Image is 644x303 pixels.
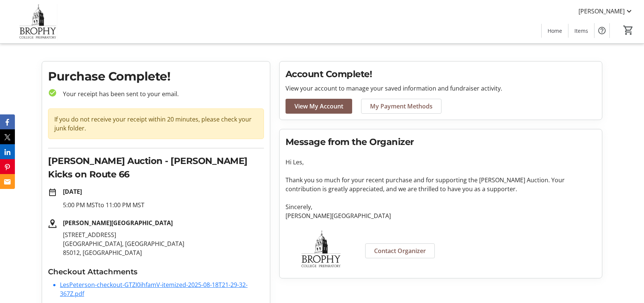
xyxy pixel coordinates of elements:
a: Items [568,24,594,38]
button: Help [594,23,609,38]
div: If you do not receive your receipt within 20 minutes, please check your junk folder. [48,108,264,139]
p: Hi Les, [286,158,596,167]
button: [PERSON_NAME] [573,5,640,17]
span: View My Account [294,102,343,111]
mat-icon: check_circle [48,88,57,97]
img: Brophy College Preparatory logo [286,229,357,269]
strong: [DATE] [63,187,82,196]
span: My Payment Methods [370,102,433,111]
span: [PERSON_NAME] [578,7,625,16]
p: [PERSON_NAME][GEOGRAPHIC_DATA] [286,211,596,220]
p: 5:00 PM MST to 11:00 PM MST [63,201,264,209]
a: View My Account [286,99,352,114]
p: [STREET_ADDRESS] [GEOGRAPHIC_DATA], [GEOGRAPHIC_DATA] 85012, [GEOGRAPHIC_DATA] [63,230,264,257]
p: View your account to manage your saved information and fundraiser activity. [286,84,596,93]
a: My Payment Methods [361,99,441,114]
h2: Account Complete! [286,67,596,81]
span: Home [548,27,562,35]
p: Thank you so much for your recent purchase and for supporting the [PERSON_NAME] Auction. Your con... [286,176,596,193]
p: Sincerely, [286,202,596,211]
span: Contact Organizer [374,246,426,255]
a: LesPeterson-checkout-GTZI0ihfamV-itemized-2025-08-18T21-29-32-367Z.pdf [60,281,248,298]
mat-icon: date_range [48,188,57,197]
a: Home [542,24,568,38]
img: Brophy College Preparatory 's Logo [4,3,71,40]
button: Cart [622,23,635,37]
h3: Checkout Attachments [48,266,264,277]
strong: [PERSON_NAME][GEOGRAPHIC_DATA] [63,219,173,227]
p: Your receipt has been sent to your email. [57,89,264,98]
a: Contact Organizer [365,243,435,258]
h2: Message from the Organizer [286,135,596,149]
h1: Purchase Complete! [48,67,264,85]
span: Items [574,27,588,35]
h2: [PERSON_NAME] Auction - [PERSON_NAME] Kicks on Route 66 [48,154,264,181]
